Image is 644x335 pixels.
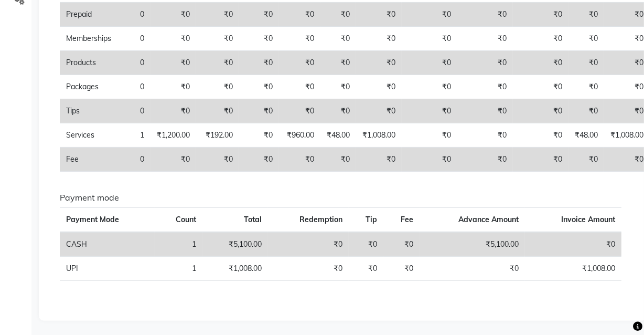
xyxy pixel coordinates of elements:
td: ₹0 [568,148,604,172]
td: ₹0 [320,75,356,99]
td: ₹0 [457,3,513,27]
td: ₹192.00 [196,123,239,148]
td: Products [60,51,117,75]
span: Count [176,215,196,224]
span: Invoice Amount [561,215,615,224]
td: Packages [60,75,117,99]
td: ₹0 [239,123,279,148]
td: ₹0 [151,51,196,75]
td: 0 [117,99,151,123]
td: ₹0 [513,51,568,75]
td: ₹1,008.00 [202,256,269,280]
td: ₹0 [513,99,568,123]
td: ₹0 [279,27,320,51]
td: ₹48.00 [320,123,356,148]
td: ₹0 [356,27,402,51]
td: ₹0 [457,99,513,123]
td: ₹5,100.00 [202,232,269,257]
td: ₹0 [239,27,279,51]
td: ₹0 [356,3,402,27]
td: 0 [117,51,151,75]
td: 0 [117,27,151,51]
td: ₹0 [196,27,239,51]
td: ₹0 [356,99,402,123]
td: ₹0 [239,99,279,123]
td: ₹0 [320,3,356,27]
td: ₹0 [402,3,457,27]
td: Tips [60,99,117,123]
td: 0 [117,3,151,27]
td: ₹960.00 [279,123,320,148]
td: ₹0 [356,51,402,75]
td: ₹0 [196,75,239,99]
td: ₹0 [196,148,239,172]
td: 0 [117,148,151,172]
td: ₹0 [320,148,356,172]
td: Memberships [60,27,117,51]
td: ₹0 [568,3,604,27]
td: ₹0 [457,148,513,172]
td: ₹0 [279,75,320,99]
span: Total [244,215,262,224]
td: ₹0 [568,51,604,75]
td: 1 [155,232,202,257]
td: ₹0 [279,99,320,123]
td: ₹0 [239,148,279,172]
span: Tip [366,215,377,224]
td: ₹0 [151,99,196,123]
span: Payment Mode [66,215,119,224]
td: ₹0 [513,75,568,99]
td: ₹0 [279,3,320,27]
td: ₹0 [457,51,513,75]
span: Advance Amount [458,215,519,224]
td: 1 [155,256,202,280]
td: ₹0 [320,99,356,123]
td: ₹0 [320,27,356,51]
span: Fee [401,215,414,224]
td: UPI [60,256,155,280]
td: ₹0 [402,123,457,148]
td: Prepaid [60,3,117,27]
td: 1 [117,123,151,148]
td: ₹0 [383,256,420,280]
td: ₹0 [196,51,239,75]
span: Redemption [299,215,342,224]
td: ₹0 [568,75,604,99]
td: ₹0 [568,27,604,51]
td: ₹0 [402,51,457,75]
td: ₹0 [457,123,513,148]
td: ₹0 [268,256,348,280]
td: ₹0 [402,99,457,123]
td: ₹0 [151,3,196,27]
td: ₹0 [196,3,239,27]
td: ₹0 [525,232,621,257]
td: ₹0 [513,123,568,148]
td: ₹0 [349,256,383,280]
td: Fee [60,148,117,172]
td: ₹0 [402,148,457,172]
td: ₹0 [356,148,402,172]
td: ₹0 [402,75,457,99]
td: ₹0 [383,232,420,257]
td: ₹0 [356,75,402,99]
td: ₹0 [151,75,196,99]
td: ₹0 [513,3,568,27]
td: ₹0 [239,3,279,27]
td: ₹1,008.00 [356,123,402,148]
td: ₹0 [513,27,568,51]
td: ₹0 [457,27,513,51]
td: ₹0 [402,27,457,51]
td: ₹0 [151,27,196,51]
td: ₹0 [568,99,604,123]
td: ₹0 [349,232,383,257]
td: ₹0 [151,148,196,172]
td: ₹0 [239,75,279,99]
td: ₹0 [239,51,279,75]
td: Services [60,123,117,148]
td: ₹0 [268,232,348,257]
td: ₹0 [513,148,568,172]
td: ₹5,100.00 [420,232,525,257]
h6: Payment mode [60,193,621,203]
td: CASH [60,232,155,257]
td: ₹0 [457,75,513,99]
